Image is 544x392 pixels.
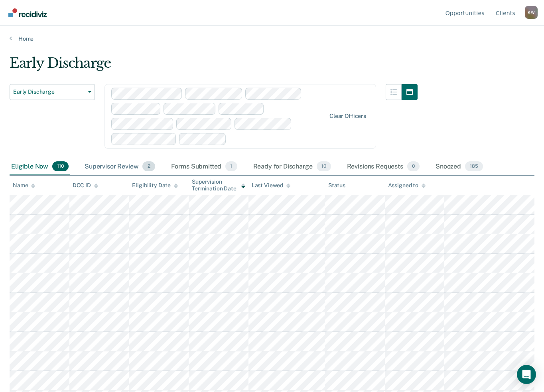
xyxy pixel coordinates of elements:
[132,182,178,189] div: Eligibility Date
[328,182,345,189] div: Status
[329,113,366,120] div: Clear officers
[52,161,69,172] span: 110
[13,88,85,95] span: Early Discharge
[345,158,421,176] div: Revisions Requests0
[517,365,536,384] div: Open Intercom Messenger
[434,158,485,176] div: Snoozed185
[465,161,483,172] span: 185
[388,182,426,189] div: Assigned to
[83,158,157,176] div: Supervisor Review2
[525,6,538,19] div: K W
[525,6,538,19] button: Profile dropdown button
[192,178,245,192] div: Supervision Termination Date
[73,182,98,189] div: DOC ID
[142,161,155,172] span: 2
[170,158,239,176] div: Forms Submitted1
[252,158,333,176] div: Ready for Discharge10
[8,8,47,17] img: Recidiviz
[10,35,534,42] a: Home
[10,84,95,100] button: Early Discharge
[252,182,290,189] div: Last Viewed
[13,182,35,189] div: Name
[10,55,418,78] div: Early Discharge
[10,158,70,176] div: Eligible Now110
[317,161,331,172] span: 10
[407,161,420,172] span: 0
[225,161,237,172] span: 1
